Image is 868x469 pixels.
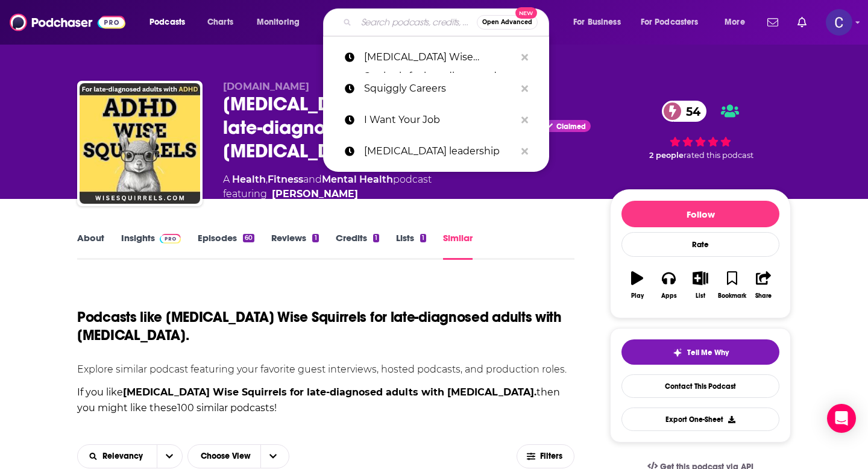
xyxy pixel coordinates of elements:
span: For Business [573,14,621,31]
a: About [77,232,104,260]
div: Search podcasts, credits, & more... [335,8,561,36]
a: Show notifications dropdown [793,12,811,33]
button: Apps [653,263,684,307]
button: open menu [141,13,201,32]
button: Share [748,263,779,307]
a: Contact This Podcast [621,374,779,398]
p: I Want Your Job [364,104,515,136]
span: [DOMAIN_NAME] [223,81,309,92]
a: Health [232,174,266,185]
button: Open AdvancedNew [477,15,538,30]
button: open menu [633,13,716,32]
button: Export One-Sheet [621,408,779,431]
img: User Profile [826,9,852,36]
a: Episodes60 [198,232,254,260]
button: open menu [565,13,636,32]
a: I Want Your Job [323,104,549,136]
div: A podcast [223,172,432,201]
span: For Podcasters [641,14,699,31]
button: Show profile menu [826,9,852,36]
div: 1 [420,234,426,242]
button: open menu [248,13,315,32]
span: Podcasts [149,14,185,31]
strong: [MEDICAL_DATA] Wise Squirrels for late-diagnosed adults with [MEDICAL_DATA]. [123,386,536,398]
img: ADHD Wise Squirrels for late-diagnosed adults with ADHD. [80,83,200,204]
p: Squiggly Careers [364,73,515,104]
a: Squiggly Careers [323,73,549,104]
img: tell me why sparkle [673,348,682,357]
span: New [515,7,537,19]
div: Play [631,292,644,300]
span: Choose View [191,446,260,467]
button: Filters [517,444,574,468]
a: 54 [662,101,706,122]
div: 60 [243,234,254,242]
div: 1 [312,234,318,242]
span: Monitoring [257,14,300,31]
button: Play [621,263,653,307]
span: and [303,174,322,185]
span: featuring [223,187,432,201]
div: Bookmark [718,292,746,300]
span: More [725,14,745,31]
span: Logged in as publicityxxtina [826,9,852,36]
a: Show notifications dropdown [763,12,783,33]
button: Bookmark [716,263,747,307]
img: Podchaser Pro [160,234,181,244]
a: InsightsPodchaser Pro [121,232,181,260]
a: Similar [443,232,473,260]
a: Reviews1 [271,232,318,260]
h1: Podcasts like [MEDICAL_DATA] Wise Squirrels for late-diagnosed adults with [MEDICAL_DATA]. [77,308,574,344]
a: Charts [200,13,241,32]
a: [MEDICAL_DATA] leadership [323,136,549,167]
button: open menu [78,452,157,461]
p: ADHD Wise Squirrels for late-diagnosed adults with ADHD. [364,42,515,73]
h2: Choose View [187,444,297,468]
a: Fitness [268,174,303,185]
a: Dave Delaney [272,187,358,201]
span: Open Advanced [482,19,532,25]
button: tell me why sparkleTell Me Why [621,339,779,365]
span: 54 [674,101,706,122]
a: [MEDICAL_DATA] Wise Squirrels for late-diagnosed adults with [MEDICAL_DATA]. [323,42,549,73]
span: Relevancy [102,452,147,461]
div: Rate [621,232,779,257]
span: , [266,174,268,185]
button: Choose View [187,444,289,468]
span: Filters [540,452,564,461]
span: 2 people [649,151,684,160]
button: open menu [716,13,760,32]
button: Follow [621,201,779,227]
p: adhd leadership [364,136,515,167]
span: Tell Me Why [687,348,729,357]
button: List [685,263,716,307]
p: If you like then you might like these 100 similar podcasts ! [77,385,574,415]
span: Claimed [556,124,586,130]
button: open menu [157,445,182,468]
span: rated this podcast [684,151,753,160]
div: Share [755,292,772,300]
div: List [696,292,705,300]
input: Search podcasts, credits, & more... [356,13,477,32]
div: 1 [373,234,379,242]
div: Apps [661,292,677,300]
a: Mental Health [322,174,393,185]
a: Credits1 [336,232,379,260]
a: Lists1 [396,232,426,260]
h2: Choose List sort [77,444,183,468]
div: 54 2 peoplerated this podcast [610,81,791,180]
img: Podchaser - Follow, Share and Rate Podcasts [10,11,125,34]
p: Explore similar podcast featuring your favorite guest interviews, hosted podcasts, and production... [77,364,574,375]
div: Open Intercom Messenger [827,404,856,433]
span: Charts [207,14,233,31]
